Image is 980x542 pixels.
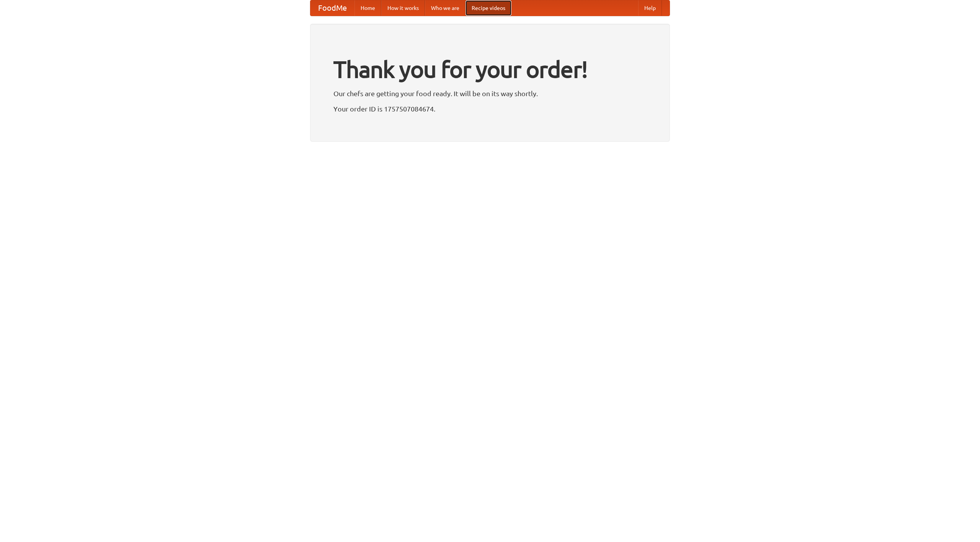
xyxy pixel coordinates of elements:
a: FoodMe [310,0,354,16]
a: How it works [381,0,425,16]
p: Your order ID is 1757507084674. [333,103,647,115]
p: Our chefs are getting your food ready. It will be on its way shortly. [333,88,647,99]
a: Help [638,0,662,16]
a: Who we are [425,0,465,16]
a: Home [354,0,381,16]
h1: Thank you for your order! [333,51,647,88]
a: Recipe videos [465,0,511,16]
